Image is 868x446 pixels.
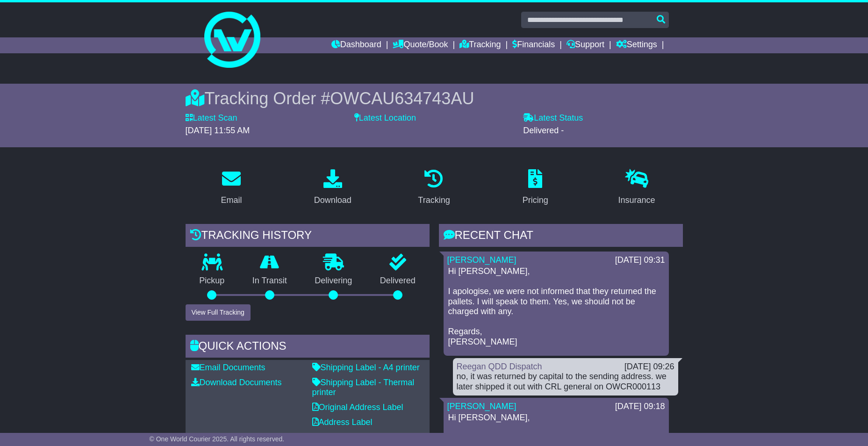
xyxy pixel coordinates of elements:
a: Shipping Label - Thermal printer [312,378,415,397]
p: Pickup [186,276,239,286]
a: Pricing [516,166,554,210]
a: Support [567,37,604,53]
a: Shipping Label - A4 printer [312,363,420,372]
p: Hi [PERSON_NAME], I apologise, we were not informed that they returned the pallets. I will speak ... [448,266,664,347]
div: Tracking [418,194,450,207]
div: Pricing [523,194,548,207]
a: Tracking [459,37,501,53]
div: RECENT CHAT [439,224,683,249]
a: Financials [512,37,555,53]
p: Delivered [366,276,430,286]
div: [DATE] 09:31 [615,255,665,266]
span: OWCAU634743AU [330,89,474,108]
p: In Transit [238,276,301,286]
a: [PERSON_NAME] [447,402,516,411]
a: Dashboard [331,37,381,53]
span: [DATE] 11:55 AM [186,126,250,135]
div: Quick Actions [186,335,430,360]
a: Tracking [412,166,456,210]
div: Tracking history [186,224,430,249]
a: Email [215,166,248,210]
span: © One World Courier 2025. All rights reserved. [150,435,285,443]
a: Settings [616,37,657,53]
a: Download [308,166,358,210]
div: no, it was returned by capital to the sending address. we later shipped it out with CRL general o... [457,372,674,392]
p: Delivering [301,276,366,286]
label: Latest Location [354,113,416,123]
span: Delivered - [523,126,564,135]
a: Quote/Book [393,37,448,53]
a: Download Documents [191,378,282,387]
button: View Full Tracking [186,304,251,321]
div: [DATE] 09:18 [615,402,665,412]
div: Tracking Order # [186,88,683,108]
a: Address Label [312,417,373,427]
a: Reegan QDD Dispatch [457,362,542,371]
div: [DATE] 09:26 [624,362,674,372]
label: Latest Scan [186,113,237,123]
label: Latest Status [523,113,583,123]
div: Email [221,194,242,207]
a: Insurance [612,166,661,210]
div: Download [314,194,352,207]
a: [PERSON_NAME] [447,255,516,265]
div: Insurance [618,194,655,207]
a: Original Address Label [312,403,403,412]
a: Email Documents [191,363,265,372]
